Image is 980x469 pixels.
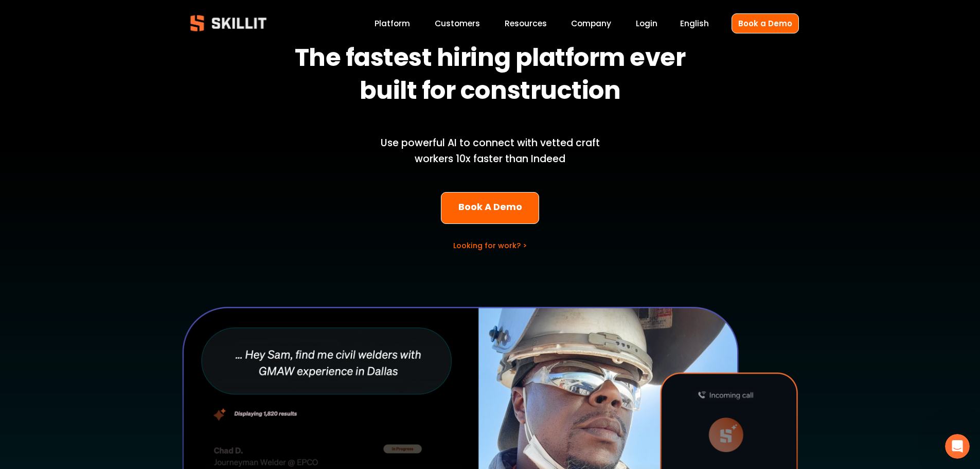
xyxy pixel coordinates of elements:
[571,16,611,30] a: Company
[732,13,799,33] a: Book a Demo
[182,8,275,39] img: Skillit
[680,16,709,30] div: language picker
[636,16,657,30] a: Login
[375,16,410,30] a: Platform
[945,434,970,459] iframe: Intercom live chat
[453,240,527,251] a: Looking for work? >
[505,18,547,29] span: Resources
[680,18,709,29] span: English
[505,16,547,30] a: folder dropdown
[295,39,690,114] strong: The fastest hiring platform ever built for construction
[363,135,617,167] p: Use powerful AI to connect with vetted craft workers 10x faster than Indeed
[441,192,539,224] a: Book A Demo
[435,16,480,30] a: Customers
